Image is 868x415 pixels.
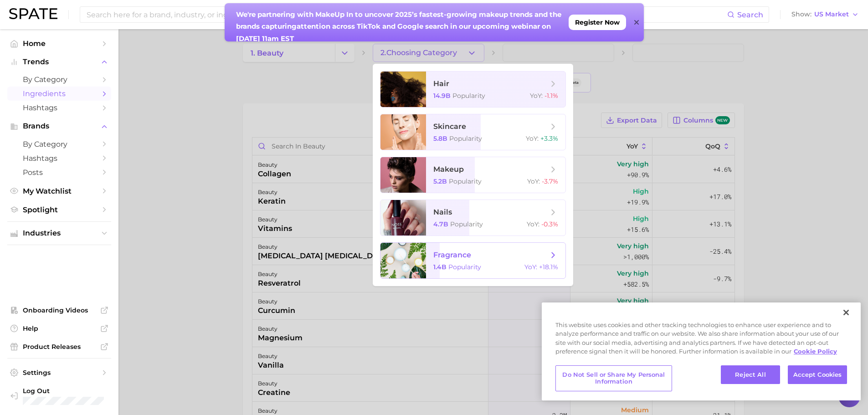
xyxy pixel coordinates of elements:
img: SPATE [9,8,57,19]
span: Search [737,10,763,19]
span: YoY : [524,263,537,271]
span: -1.1% [544,92,558,100]
span: 5.8b [433,134,447,143]
span: makeup [433,165,464,174]
span: Industries [23,229,96,237]
span: 14.9b [433,92,451,100]
ul: 2.Choosing Category [373,64,573,286]
a: Ingredients [7,87,111,101]
a: Hashtags [7,151,111,165]
button: Close [836,302,856,323]
span: skincare [433,122,466,131]
span: 4.7b [433,220,448,228]
span: 1.4b [433,263,447,271]
span: 5.2b [433,177,447,185]
div: Cookie banner [542,302,861,400]
a: Hashtags [7,101,111,115]
button: ShowUS Market [789,9,861,20]
a: Help [7,322,111,335]
button: Do Not Sell or Share My Personal Information, Opens the preference center dialog [555,365,672,391]
a: Product Releases [7,340,111,354]
span: Home [23,39,96,48]
span: YoY : [527,220,539,228]
span: hair [433,79,449,88]
input: Search here for a brand, industry, or ingredient [86,7,727,22]
div: Privacy [542,302,861,400]
button: Reject All [721,365,780,384]
span: US Market [814,12,849,17]
span: Ingredients [23,89,96,98]
button: Brands [7,119,111,133]
button: Industries [7,226,111,240]
span: by Category [23,140,96,149]
span: Settings [23,369,96,377]
a: More information about your privacy, opens in a new tab [794,348,837,355]
a: Log out. Currently logged in with e-mail caroline@truebeautyventures.com. [7,384,111,408]
span: Popularity [452,92,485,100]
span: Onboarding Videos [23,306,96,314]
a: by Category [7,137,111,151]
span: Log Out [23,387,134,395]
span: Spotlight [23,205,96,214]
a: Posts [7,165,111,179]
span: Popularity [448,263,481,271]
span: nails [433,208,452,216]
a: Spotlight [7,203,111,217]
span: Hashtags [23,103,96,112]
span: Popularity [449,177,482,185]
span: Show [791,12,812,17]
span: fragrance [433,251,471,259]
span: YoY : [527,177,540,185]
span: +3.3% [540,134,558,143]
span: Help [23,324,96,333]
span: -0.3% [541,220,558,228]
a: My Watchlist [7,184,111,198]
span: -3.7% [542,177,558,185]
span: YoY : [530,92,543,100]
span: Hashtags [23,154,96,163]
span: Trends [23,58,96,66]
div: This website uses cookies and other tracking technologies to enhance user experience and to analy... [542,321,861,361]
span: YoY : [526,134,539,143]
span: +18.1% [539,263,558,271]
a: Settings [7,366,111,379]
span: Popularity [450,220,483,228]
span: My Watchlist [23,187,96,195]
span: Product Releases [23,343,96,351]
span: by Category [23,75,96,84]
a: Home [7,36,111,51]
a: Onboarding Videos [7,303,111,317]
span: Brands [23,122,96,130]
button: Trends [7,55,111,69]
a: by Category [7,72,111,87]
span: Popularity [449,134,482,143]
button: Accept Cookies [788,365,847,384]
span: Posts [23,168,96,177]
